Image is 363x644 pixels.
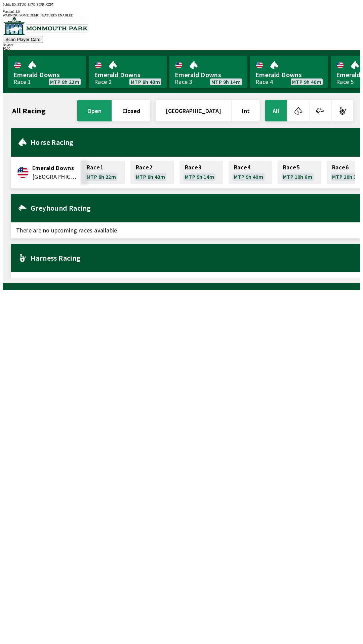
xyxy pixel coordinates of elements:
span: Race 4 [234,165,250,170]
span: MTP 8h 22m [87,174,116,179]
button: All [265,100,287,121]
span: Emerald Downs [32,164,77,172]
div: Version 1.4.0 [3,10,360,13]
span: MTP 9h 40m [234,174,263,179]
span: MTP 9h 40m [292,79,321,85]
span: Race 3 [185,165,201,170]
a: Race4MTP 9h 40m [229,161,272,184]
span: Race 2 [136,165,152,170]
span: MTP 8h 22m [50,79,79,85]
h1: All Racing [12,108,46,113]
a: Race3MTP 9h 14m [179,161,223,184]
span: Emerald Downs [94,70,161,79]
span: MTP 9h 14m [185,174,214,179]
span: Emerald Downs [175,70,242,79]
div: $ 0.00 [3,47,360,50]
span: Emerald Downs [255,70,323,79]
span: MTP 8h 48m [131,79,160,85]
span: There are no upcoming races available. [11,222,360,238]
button: Int [232,100,260,121]
div: Race 4 [255,79,273,85]
span: ZTUG-Z47Q-Z6FR-XZP7 [17,3,53,6]
button: Scan Player Card [3,36,43,43]
a: Emerald DownsRace 4MTP 9h 40m [250,56,328,88]
a: Race5MTP 10h 6m [278,161,321,184]
h2: Greyhound Racing [31,205,355,211]
span: Race 5 [283,165,299,170]
span: MTP 9h 14m [211,79,241,85]
button: [GEOGRAPHIC_DATA] [156,100,231,121]
div: Race 3 [175,79,192,85]
a: Emerald DownsRace 3MTP 9h 14m [169,56,247,88]
div: Race 5 [336,79,354,85]
a: Emerald DownsRace 1MTP 8h 22m [8,56,86,88]
h2: Horse Racing [31,140,355,145]
a: Race2MTP 8h 48m [130,161,174,184]
button: open [77,100,112,121]
span: MTP 8h 48m [136,174,165,179]
div: Race 1 [13,79,31,85]
div: Public ID: [3,3,360,6]
button: closed [112,100,150,121]
span: There are no upcoming races available. [11,272,360,288]
span: United States [32,172,77,181]
div: Balance [3,43,360,47]
div: WARNING SOME DEMO FEATURES ENABLED [3,13,360,17]
span: Race 1 [87,165,103,170]
div: Race 2 [94,79,112,85]
h2: Harness Racing [31,255,355,261]
span: Race 6 [332,165,349,170]
a: Emerald DownsRace 2MTP 8h 48m [89,56,167,88]
span: Emerald Downs [13,70,81,79]
a: Race1MTP 8h 22m [81,161,125,184]
span: MTP 10h 6m [283,174,312,179]
img: venue logo [3,17,88,35]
